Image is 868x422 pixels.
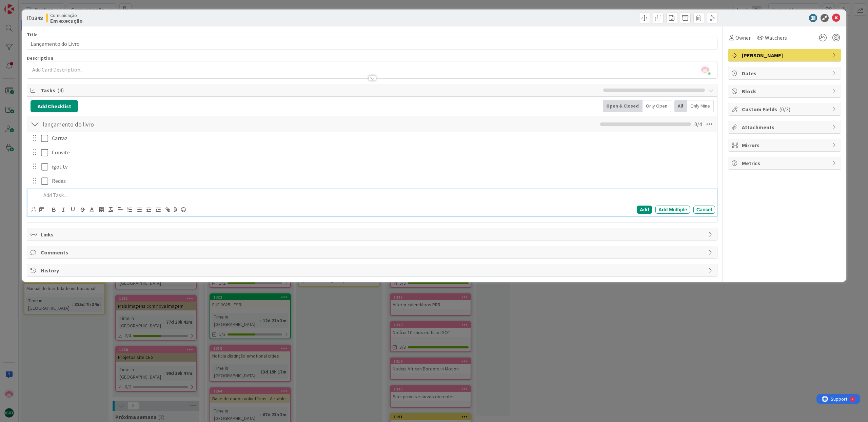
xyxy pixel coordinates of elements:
span: Block [742,87,829,95]
span: [PERSON_NAME] [742,51,829,59]
b: 1348 [32,15,43,21]
span: Description [27,55,53,61]
span: Support [14,1,31,9]
input: type card name here... [27,38,717,50]
span: Mirrors [742,141,829,149]
span: ID [27,14,43,22]
span: Links [41,230,705,238]
label: Title [27,32,38,38]
span: Tasks [41,86,600,94]
p: igot tv [52,163,712,171]
span: Custom Fields [742,105,829,113]
span: Comments [41,248,705,256]
span: Dates [742,69,829,77]
span: Comunicação [50,13,83,18]
div: Cancel [693,206,715,214]
span: ( 0/3 ) [779,106,790,113]
p: Redes [52,177,712,185]
span: History [41,266,705,274]
span: 0 / 4 [694,120,702,128]
span: Owner [735,34,751,42]
b: Em execução [50,18,83,23]
span: Metrics [742,159,829,167]
span: Watchers [765,34,787,42]
p: Convite [52,149,712,156]
img: WyDLt761qRlNdiGLLsTfq5UMoozOajd5.jpg [701,65,710,74]
div: Add Multiple [655,206,690,214]
span: Attachments [742,123,829,131]
div: 2 [35,3,37,8]
div: Open & Closed [603,100,643,112]
p: Cartaz [52,134,712,142]
div: Add [637,206,652,214]
div: Only Mine [687,100,714,112]
div: All [674,100,687,112]
input: Add Checklist... [41,118,193,130]
button: Add Checklist [31,100,78,112]
div: Only Open [643,100,671,112]
span: ( 4 ) [57,87,64,94]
